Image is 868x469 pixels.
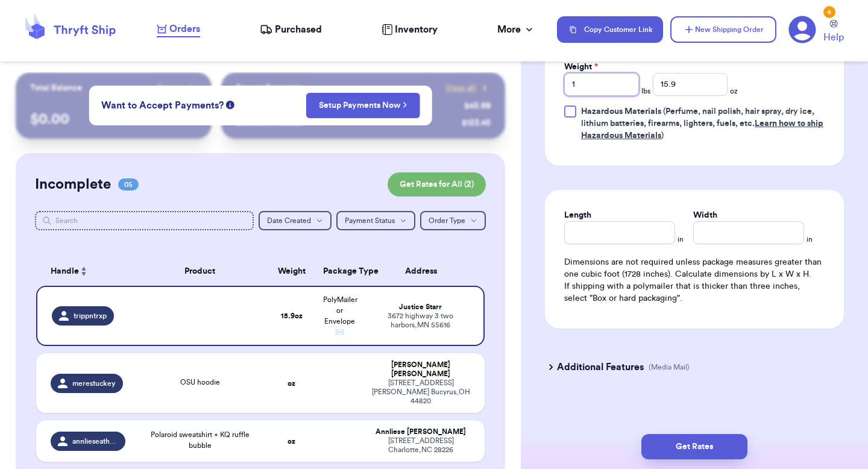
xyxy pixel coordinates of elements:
[581,107,823,140] span: (Perfume, nail polish, hair spray, dry ice, lithium batteries, firearms, lighters, fuels, etc. )
[72,436,118,446] span: annlieseathome
[693,209,717,221] label: Width
[371,427,470,436] div: Annliese [PERSON_NAME]
[371,312,469,330] div: 3672 highway 3 two harbors , MN 55616
[564,61,598,73] label: Weight
[364,257,485,286] th: Address
[316,257,364,286] th: Package Type
[641,434,747,459] button: Get Rates
[72,379,116,388] span: merestuckey
[133,257,268,286] th: Product
[288,438,295,445] strong: oz
[557,360,644,374] h3: Additional Features
[823,30,844,45] span: Help
[345,217,395,224] span: Payment Status
[157,22,200,37] a: Orders
[371,360,470,379] div: [PERSON_NAME] [PERSON_NAME]
[74,311,107,321] span: trippntrxp
[823,6,835,18] div: 6
[382,22,438,37] a: Inventory
[260,22,322,37] a: Purchased
[395,22,438,37] span: Inventory
[288,380,295,387] strong: oz
[281,312,303,319] strong: 15.9 oz
[323,296,357,336] span: PolyMailer or Envelope ✉️
[306,93,420,118] button: Setup Payments Now
[678,234,684,244] span: in
[557,16,663,43] button: Copy Customer Link
[268,257,316,286] th: Weight
[388,172,486,197] button: Get Rates for All (2)
[275,22,322,37] span: Purchased
[497,22,535,37] div: More
[151,431,250,449] span: Polaroid sweatshirt + KQ ruffle bubble
[807,234,813,244] span: in
[336,211,415,230] button: Payment Status
[730,86,738,96] span: oz
[259,211,332,230] button: Date Created
[564,209,591,221] label: Length
[371,436,470,455] div: [STREET_ADDRESS] Charlotte , NC 28226
[101,98,224,113] span: Want to Accept Payments?
[641,86,650,96] span: lbs
[371,379,470,406] div: [STREET_ADDRESS][PERSON_NAME] Bucyrus , OH 44820
[35,175,111,194] h2: Incomplete
[35,211,254,230] input: Search
[157,82,183,94] span: Payout
[649,362,690,372] p: (Media Mail)
[420,211,486,230] button: Order Type
[670,16,776,43] button: New Shipping Order
[267,217,311,224] span: Date Created
[788,16,816,43] a: 6
[319,99,407,112] a: Setup Payments Now
[462,117,491,129] div: $ 123.45
[118,178,139,190] span: 05
[157,82,197,94] a: Payout
[30,82,82,94] p: Total Balance
[445,82,476,94] span: View all
[30,110,197,129] p: $ 0.00
[429,217,465,224] span: Order Type
[581,107,661,116] span: Hazardous Materials
[236,82,303,94] p: Recent Payments
[823,20,844,45] a: Help
[169,22,200,36] span: Orders
[371,303,469,312] div: Justice Starr
[464,100,491,112] div: $ 45.99
[51,265,79,278] span: Handle
[564,280,825,304] p: If shipping with a polymailer that is thicker than three inches, select "Box or hard packaging".
[445,82,491,94] a: View all
[180,379,220,386] span: OSU hoodie
[79,264,89,279] button: Sort ascending
[564,256,825,304] div: Dimensions are not required unless package measures greater than one cubic foot (1728 inches). Ca...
